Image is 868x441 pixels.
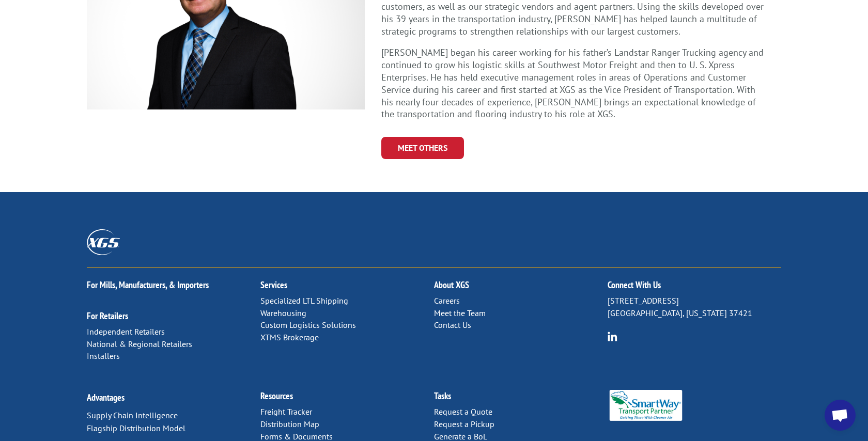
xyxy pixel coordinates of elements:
[608,332,617,341] img: group-6
[87,339,192,349] a: National & Regional Retailers
[260,295,348,306] a: Specialized LTL Shipping
[434,308,486,318] a: Meet the Team
[608,280,781,295] h2: Connect With Us
[260,279,287,291] a: Services
[608,390,684,421] img: Smartway_Logo
[260,320,356,330] a: Custom Logistics Solutions
[434,295,460,306] a: Careers
[87,410,178,420] a: Supply Chain Intelligence
[260,332,319,342] a: XTMS Brokerage
[608,295,781,320] p: [STREET_ADDRESS] [GEOGRAPHIC_DATA], [US_STATE] 37421
[87,423,185,433] a: Flagship Distribution Model
[434,279,469,291] a: About XGS
[381,46,765,120] p: [PERSON_NAME] began his career working for his father’s Landstar Ranger Trucking agency and conti...
[825,400,856,431] div: Open chat
[260,390,293,402] a: Resources
[87,391,125,403] a: Advantages
[434,419,494,429] a: Request a Pickup
[87,326,165,337] a: Independent Retailers
[260,308,306,318] a: Warehousing
[434,391,608,406] h2: Tasks
[87,310,128,322] a: For Retailers
[87,279,209,291] a: For Mills, Manufacturers, & Importers
[87,229,120,255] img: XGS_Logos_ALL_2024_All_White
[260,406,312,417] a: Freight Tracker
[87,351,120,361] a: Installers
[260,419,319,429] a: Distribution Map
[434,406,492,417] a: Request a Quote
[381,137,464,159] a: Meet Others
[434,320,471,330] a: Contact Us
